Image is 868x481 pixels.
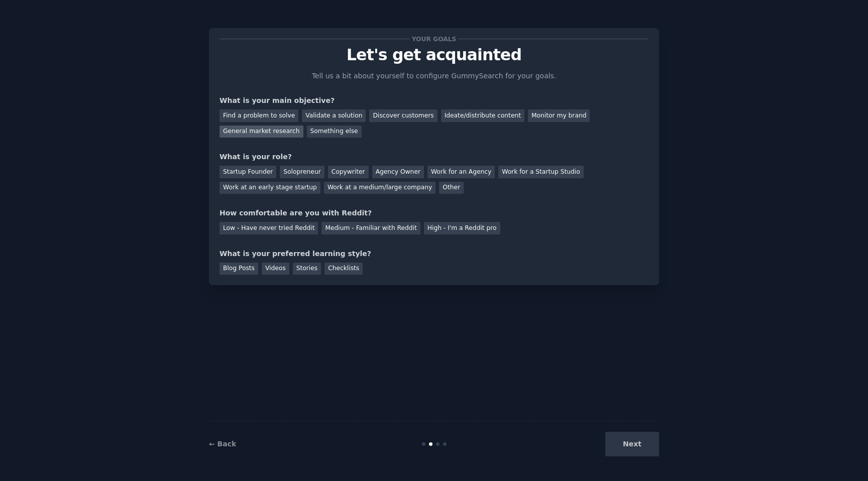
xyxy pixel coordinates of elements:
div: Other [439,182,464,194]
div: General market research [220,126,303,138]
div: Something else [307,126,362,138]
div: High - I'm a Reddit pro [424,222,500,234]
p: Tell us a bit about yourself to configure GummySearch for your goals. [307,71,561,81]
div: Work for a Startup Studio [498,166,583,178]
div: Medium - Familiar with Reddit [321,222,420,234]
div: Startup Founder [220,166,276,178]
div: Work at a medium/large company [324,182,436,194]
div: Solopreneur [280,166,324,178]
div: What is your role? [220,152,648,162]
div: Low - Have never tried Reddit [220,222,318,234]
div: What is your main objective? [220,95,648,106]
div: Stories [293,263,321,275]
div: Agency Owner [372,166,424,178]
div: Find a problem to solve [220,109,298,122]
div: Monitor my brand [528,109,590,122]
span: Your goals [410,34,458,44]
div: How comfortable are you with Reddit? [220,208,648,218]
div: Checklists [324,263,363,275]
div: What is your preferred learning style? [220,249,648,259]
div: Blog Posts [220,263,258,275]
div: Videos [262,263,289,275]
div: Discover customers [369,109,437,122]
div: Ideate/distribute content [441,109,524,122]
div: Validate a solution [302,109,366,122]
div: Work for an Agency [427,166,495,178]
a: ← Back [209,440,236,448]
div: Copywriter [328,166,369,178]
p: Let's get acquainted [220,46,648,64]
div: Work at an early stage startup [220,182,320,194]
